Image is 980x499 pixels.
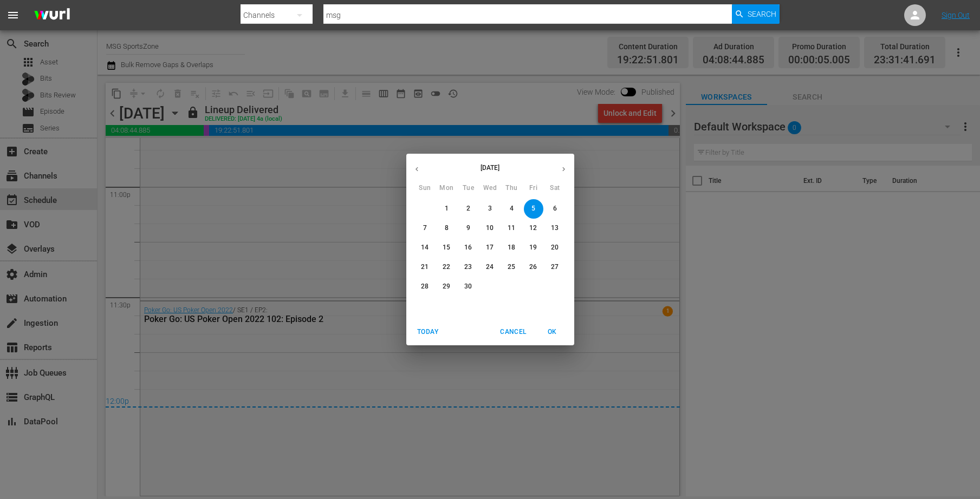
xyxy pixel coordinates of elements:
span: Sun [416,183,435,194]
p: 10 [486,224,494,233]
p: 9 [466,224,470,233]
p: 16 [464,243,472,252]
button: 2 [459,199,478,219]
button: 29 [437,277,457,297]
button: 16 [459,238,478,258]
span: Mon [437,183,457,194]
button: 1 [437,199,457,219]
button: 5 [524,199,543,219]
span: Fri [524,183,543,194]
p: 2 [466,204,470,213]
p: 22 [443,262,450,272]
p: 4 [510,204,514,213]
span: Cancel [500,326,526,338]
p: 24 [486,262,494,272]
span: Tue [459,183,478,194]
button: 26 [524,258,543,277]
button: 9 [459,219,478,238]
p: 25 [508,262,515,272]
span: Sat [546,183,565,194]
button: 24 [481,258,500,277]
p: 13 [551,224,559,233]
button: 3 [481,199,500,219]
p: 15 [443,243,450,252]
button: 13 [546,219,565,238]
p: 12 [529,224,537,233]
p: 29 [443,282,450,291]
button: 20 [546,238,565,258]
button: OK [535,323,570,341]
button: 30 [459,277,478,297]
p: 17 [486,243,494,252]
span: Thu [502,183,522,194]
p: 11 [508,224,515,233]
button: 14 [416,238,435,258]
button: 12 [524,219,543,238]
button: 27 [546,258,565,277]
button: 22 [437,258,457,277]
span: menu [7,9,20,22]
button: 17 [481,238,500,258]
p: 20 [551,243,559,252]
button: 25 [502,258,522,277]
p: 19 [529,243,537,252]
p: 8 [445,224,449,233]
span: Search [748,4,776,24]
p: 30 [464,282,472,291]
button: 7 [416,219,435,238]
p: 23 [464,262,472,272]
button: 6 [546,199,565,219]
p: 21 [421,262,429,272]
button: 4 [502,199,522,219]
p: 6 [553,204,557,213]
button: 21 [416,258,435,277]
a: Sign Out [942,11,970,19]
img: ans4CAIJ8jUAAAAAAAAAAAAAAAAAAAAAAAAgQb4GAAAAAAAAAAAAAAAAAAAAAAAAJMjXAAAAAAAAAAAAAAAAAAAAAAAAgAT5G... [26,3,78,28]
button: 23 [459,258,478,277]
button: Today [411,323,445,341]
p: [DATE] [427,163,553,173]
p: 18 [508,243,515,252]
p: 3 [488,204,492,213]
p: 28 [421,282,429,291]
p: 27 [551,262,559,272]
button: 19 [524,238,543,258]
p: 7 [423,224,427,233]
button: 28 [416,277,435,297]
p: 1 [445,204,449,213]
button: Cancel [496,323,530,341]
span: Today [415,326,441,338]
button: 18 [502,238,522,258]
span: OK [540,326,566,338]
button: 8 [437,219,457,238]
p: 5 [531,204,535,213]
button: 11 [502,219,522,238]
p: 26 [529,262,537,272]
p: 14 [421,243,429,252]
button: 10 [481,219,500,238]
button: 15 [437,238,457,258]
span: Wed [481,183,500,194]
